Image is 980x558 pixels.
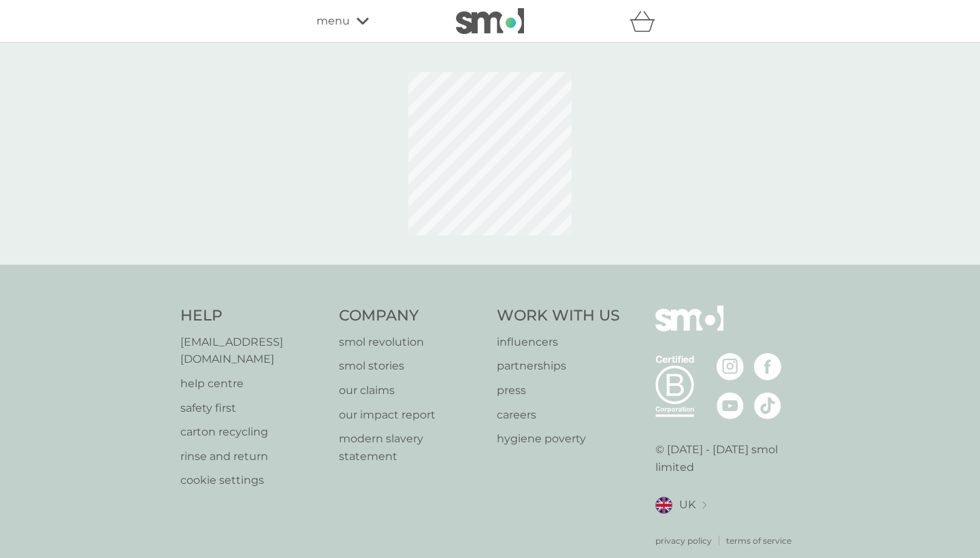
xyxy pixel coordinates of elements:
[339,357,484,375] a: smol stories
[497,382,620,399] a: press
[655,534,712,547] a: privacy policy
[679,496,696,514] span: UK
[655,306,723,352] img: smol
[339,306,484,327] h4: Company
[655,497,672,514] img: UK flag
[456,8,524,34] img: smol
[180,306,325,327] h4: Help
[339,406,484,424] a: our impact report
[726,534,791,547] a: terms of service
[497,406,620,424] a: careers
[497,357,620,375] a: partnerships
[630,7,664,35] div: basket
[180,399,325,417] a: safety first
[339,382,484,399] a: our claims
[754,392,781,419] img: visit the smol Tiktok page
[497,306,620,327] h4: Work With Us
[180,423,325,441] a: carton recycling
[180,375,325,393] a: help centre
[497,430,620,448] a: hygiene poverty
[339,333,484,351] a: smol revolution
[717,353,744,380] img: visit the smol Instagram page
[180,472,325,489] a: cookie settings
[316,12,350,30] span: menu
[180,333,325,368] a: [EMAIL_ADDRESS][DOMAIN_NAME]
[655,441,800,476] p: © [DATE] - [DATE] smol limited
[754,353,781,380] img: visit the smol Facebook page
[497,333,620,351] a: influencers
[180,448,325,465] a: rinse and return
[339,430,484,465] a: modern slavery statement
[702,502,706,509] img: select a new location
[717,392,744,419] img: visit the smol Youtube page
